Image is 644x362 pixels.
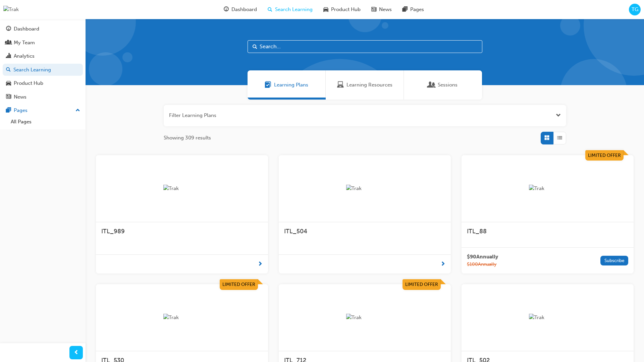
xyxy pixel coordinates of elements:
[274,81,308,89] span: Learning Plans
[265,81,271,89] span: Learning Plans
[6,67,11,73] span: search-icon
[75,106,80,115] span: up-icon
[6,53,11,59] span: chart-icon
[8,117,83,127] a: All Pages
[248,40,482,53] input: Search...
[14,39,35,47] div: My Team
[428,81,435,89] span: Sessions
[163,314,200,321] img: Trak
[331,6,361,13] span: Product Hub
[14,93,26,101] div: News
[544,134,549,142] span: Grid
[14,25,39,33] div: Dashboard
[222,282,255,287] span: Limited Offer
[275,6,313,13] span: Search Learning
[164,134,211,142] span: Showing 309 results
[588,153,621,158] span: Limited Offer
[467,228,487,235] span: ITL_88
[346,185,383,192] img: Trak
[6,108,11,114] span: pages-icon
[467,253,498,261] span: $ 90 Annually
[248,70,326,100] a: Learning PlansLearning Plans
[557,134,562,142] span: List
[224,5,229,14] span: guage-icon
[74,349,79,357] span: prev-icon
[258,260,263,268] span: next-icon
[6,80,11,86] span: car-icon
[632,6,638,13] span: TG
[3,64,83,76] a: Search Learning
[337,81,344,89] span: Learning Resources
[3,77,83,89] a: Product Hub
[529,314,566,321] img: Trak
[529,185,566,192] img: Trak
[218,3,262,16] a: guage-iconDashboard
[262,3,318,16] a: search-iconSearch Learning
[268,5,272,14] span: search-icon
[438,81,458,89] span: Sessions
[6,26,11,32] span: guage-icon
[397,3,429,16] a: pages-iconPages
[14,107,28,114] div: Pages
[404,70,482,100] a: SessionsSessions
[3,104,83,117] button: Pages
[323,5,328,14] span: car-icon
[253,43,257,51] span: Search
[3,21,83,104] button: DashboardMy TeamAnalyticsSearch LearningProduct HubNews
[101,228,125,235] span: ITL_989
[279,155,451,274] a: TrakITL_504
[346,314,383,321] img: Trak
[462,155,634,274] a: Limited OfferTrakITL_88$90Annually$100AnnuallySubscribe
[402,5,408,14] span: pages-icon
[163,185,200,192] img: Trak
[629,4,641,15] button: TG
[366,3,397,16] a: news-iconNews
[405,282,438,287] span: Limited Offer
[231,6,257,13] span: Dashboard
[346,81,392,89] span: Learning Resources
[318,3,366,16] a: car-iconProduct Hub
[556,112,561,119] button: Open the filter
[3,50,83,62] a: Analytics
[371,5,376,14] span: news-icon
[6,40,11,46] span: people-icon
[326,70,404,100] a: Learning ResourcesLearning Resources
[3,23,83,35] a: Dashboard
[440,260,445,268] span: next-icon
[14,79,43,87] div: Product Hub
[3,37,83,49] a: My Team
[6,94,11,100] span: news-icon
[3,6,19,13] img: Trak
[600,256,628,265] button: Subscribe
[467,261,498,268] span: $ 100 Annually
[284,228,307,235] span: ITL_504
[3,91,83,103] a: News
[14,52,35,60] div: Analytics
[379,6,392,13] span: News
[96,155,268,274] a: TrakITL_989
[410,6,424,13] span: Pages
